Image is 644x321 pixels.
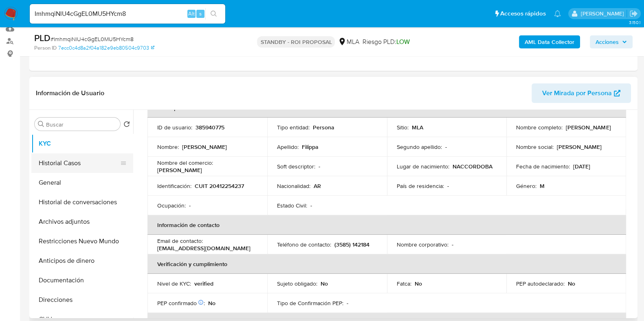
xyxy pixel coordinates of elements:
p: Fecha de nacimiento : [516,163,570,170]
p: Nivel de KYC : [157,280,191,287]
button: Volver al orden por defecto [123,121,130,130]
input: Buscar [46,121,117,128]
b: AML Data Collector [525,35,574,48]
th: Verificación y cumplimiento [147,254,626,274]
button: Historial de conversaciones [31,192,133,212]
p: MLA [412,124,423,131]
p: NACCORDOBA [453,163,492,170]
p: - [319,163,320,170]
span: Riesgo PLD: [362,37,409,46]
p: CUIT 20412254237 [195,182,244,190]
p: STANDBY - ROI PROPOSAL [257,36,335,48]
p: Email de contacto : [157,237,203,245]
span: Alt [188,10,195,17]
span: s [199,10,202,17]
button: Direcciones [31,290,133,310]
p: Teléfono de contacto : [277,241,331,248]
p: [EMAIL_ADDRESS][DOMAIN_NAME] [157,245,251,252]
p: PEP autodeclarado : [516,280,565,287]
p: verified [194,280,213,287]
p: - [447,182,449,190]
p: Fatca : [397,280,411,287]
p: - [452,241,453,248]
button: KYC [31,134,133,153]
p: M [540,182,545,190]
p: Nombre social : [516,143,554,151]
p: ID de usuario : [157,124,192,131]
span: Ver Mirada por Persona [542,83,612,103]
p: Nombre : [157,143,179,151]
a: Notificaciones [554,10,561,17]
p: - [310,202,312,209]
p: Apellido : [277,143,299,151]
button: Archivos adjuntos [31,212,133,231]
p: Sitio : [397,124,409,131]
p: Tipo de Confirmación PEP : [277,299,343,307]
div: MLA [338,37,359,46]
p: Identificación : [157,182,191,190]
p: - [347,299,348,307]
p: [PERSON_NAME] [157,166,202,174]
button: Acciones [590,35,633,48]
p: [PERSON_NAME] [566,124,611,131]
p: [PERSON_NAME] [182,143,227,151]
p: Nombre corporativo : [397,241,448,248]
button: Anticipos de dinero [31,251,133,271]
span: LOW [396,37,409,46]
button: AML Data Collector [519,35,580,48]
span: 3.150.1 [629,19,640,26]
p: Lugar de nacimiento : [397,163,449,170]
p: - [189,202,191,209]
p: No [321,280,328,287]
p: País de residencia : [397,182,444,190]
button: Ver Mirada por Persona [532,83,631,103]
p: - [445,143,447,151]
p: Persona [313,124,334,131]
p: Ocupación : [157,202,186,209]
p: Segundo apellido : [397,143,442,151]
p: PEP confirmado : [157,299,205,307]
p: [PERSON_NAME] [557,143,602,151]
p: Tipo entidad : [277,124,310,131]
button: Restricciones Nuevo Mundo [31,231,133,251]
p: [DATE] [573,163,590,170]
span: Acciones [596,35,619,48]
button: Buscar [38,121,44,127]
p: (3585) 142184 [334,241,369,248]
input: Buscar usuario o caso... [30,9,225,19]
p: Estado Civil : [277,202,307,209]
p: 385940775 [196,124,224,131]
p: No [568,280,575,287]
b: PLD [34,31,51,44]
button: General [31,173,133,192]
p: florencia.lera@mercadolibre.com [580,10,626,17]
p: AR [314,182,321,190]
button: search-icon [205,8,222,20]
span: # ImhmqiNlU4cGgEL0MU5HYcm8 [51,35,134,43]
a: 7ecc0c4d8a2f04a182e9eb80504c9703 [58,44,154,52]
p: Filippa [302,143,319,151]
h1: Información de Usuario [36,89,104,97]
p: Género : [516,182,536,190]
b: Person ID [34,44,57,52]
a: Salir [629,9,638,18]
p: Nombre del comercio : [157,159,213,166]
p: Sujeto obligado : [277,280,317,287]
span: Accesos rápidos [500,9,546,18]
p: Nombre completo : [516,124,563,131]
th: Información de contacto [147,215,626,235]
button: Historial Casos [31,153,127,173]
p: No [208,299,215,307]
p: Nacionalidad : [277,182,310,190]
button: Documentación [31,271,133,290]
p: Soft descriptor : [277,163,315,170]
p: No [415,280,422,287]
